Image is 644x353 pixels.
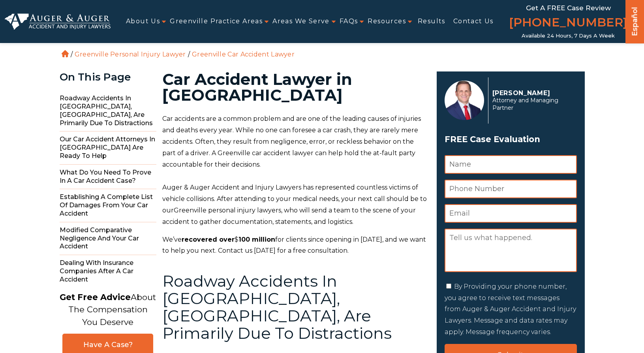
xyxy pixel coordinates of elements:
p: About The Compensation You Deserve [60,291,156,329]
a: Home [62,50,69,57]
span: Dealing With Insurance Companies After a Car Accident [60,255,156,287]
a: FAQs [340,13,358,30]
input: Email [445,204,577,223]
span: What Do You Need to Prove in a Car Accident Case? [60,165,156,190]
a: Areas We Serve [272,13,330,30]
span: Establishing a Complete List of Damages From Your Car Accident [60,189,156,222]
h1: Car Accident Lawyer in [GEOGRAPHIC_DATA] [162,71,427,103]
b: recovered over [182,236,235,243]
a: Contact Us [453,13,494,30]
a: About Us [126,13,160,30]
span: Roadway Accidents In [GEOGRAPHIC_DATA], [GEOGRAPHIC_DATA], Are Primarily Due To Distractions [162,271,392,343]
a: Resources [368,13,406,30]
span: Roadway Accidents in [GEOGRAPHIC_DATA], [GEOGRAPHIC_DATA], are Primarily Due to Distractions [60,90,156,131]
span: Auger & Auger Accident and Injury Lawyers has represented countless victims of vehicle collisions... [162,184,427,214]
span: for clients since opening in [DATE], and we want to help you next. Contact us [DATE] for a free c... [162,236,426,255]
p: $ [162,234,427,257]
span: Have A Case? [71,340,145,349]
a: Results [418,13,445,30]
span: Attorney and Managing Partner [492,97,573,112]
img: Herbert Auger [445,81,484,120]
a: Greenville Personal Injury Lawyer [75,51,186,58]
span: Modified Comparative Negligence and Your Car Accident [60,222,156,255]
img: Auger & Auger Accident and Injury Lawyers Logo [5,13,111,30]
span: Get a FREE Case Review [526,4,611,12]
input: Phone Number [445,180,577,198]
strong: Get Free Advice [60,292,131,302]
input: Name [445,155,577,174]
li: Greenville Car Accident Lawyer [190,51,297,58]
span: , who will send a team to the scene of your accident to gather documentation, statements, and log... [162,207,416,225]
span: We’ve [162,236,182,243]
span: Our Car Accident Attorneys in [GEOGRAPHIC_DATA] are Ready to Help [60,131,156,164]
span: FREE Case Evaluation [445,132,577,147]
div: On This Page [60,71,156,83]
span: Available 24 Hours, 7 Days a Week [522,33,615,39]
span: Car accidents are a common problem and are one of the leading causes of injuries and deaths every... [162,115,421,168]
p: [PERSON_NAME] [492,89,573,97]
a: [PHONE_NUMBER] [509,14,627,33]
a: Greenville Practice Areas [170,13,263,30]
b: 100 million [238,236,275,243]
span: Greenville personal injury lawyers [174,207,281,214]
label: By Providing your phone number, you agree to receive text messages from Auger & Auger Accident an... [445,283,576,336]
